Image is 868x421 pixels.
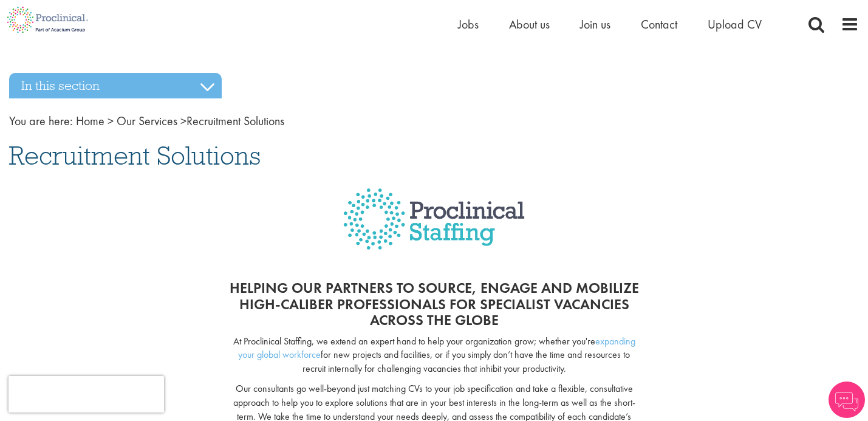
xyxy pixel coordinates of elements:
a: Contact [641,16,677,32]
h2: Helping our partners to source, engage and mobilize high-caliber professionals for specialist vac... [226,280,642,328]
a: expanding your global workforce [238,335,635,361]
a: Join us [580,16,610,32]
a: breadcrumb link to Home [76,113,104,129]
img: Chatbot [829,382,865,418]
a: Jobs [458,16,479,32]
span: > [108,113,114,129]
a: breadcrumb link to Our Services [117,113,177,129]
a: Upload CV [708,16,762,32]
span: You are here: [9,113,73,129]
a: About us [509,16,550,32]
span: Recruitment Solutions [9,139,261,172]
span: > [180,113,186,129]
iframe: reCAPTCHA [9,376,164,412]
span: Recruitment Solutions [76,113,284,129]
h3: In this section [9,73,222,98]
p: At Proclinical Staffing, we extend an expert hand to help your organization grow; whether you're ... [226,335,642,377]
img: Proclinical Staffing [343,188,525,268]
